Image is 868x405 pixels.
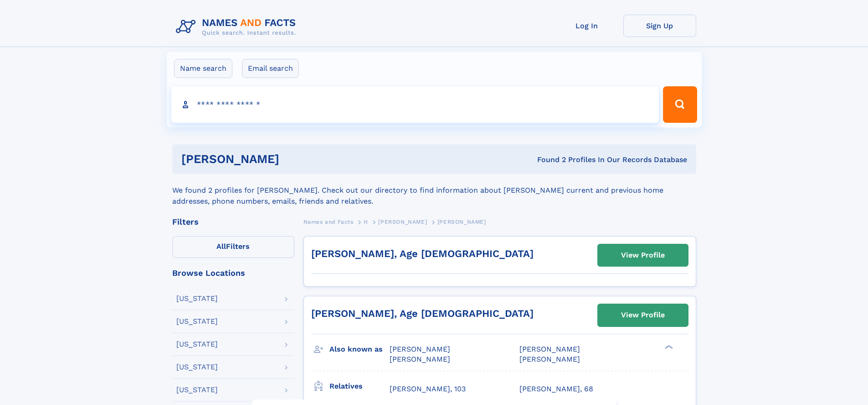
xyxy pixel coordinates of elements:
h3: Relatives [329,379,390,394]
div: [US_STATE] [176,363,218,371]
a: [PERSON_NAME], Age [DEMOGRAPHIC_DATA] [311,248,534,259]
div: View Profile [621,305,665,326]
div: Browse Locations [172,269,294,277]
label: Name search [174,59,232,78]
span: [PERSON_NAME] [390,345,450,353]
span: [PERSON_NAME] [390,355,450,363]
div: [US_STATE] [176,295,218,302]
a: [PERSON_NAME], 103 [390,384,466,394]
span: [PERSON_NAME] [378,219,427,225]
img: Logo Names and Facts [172,15,303,39]
a: View Profile [598,304,688,326]
a: View Profile [598,244,688,266]
a: [PERSON_NAME], 68 [519,384,593,394]
div: Filters [172,218,294,226]
a: Names and Facts [303,216,354,227]
a: Log In [550,15,623,37]
label: Filters [172,236,294,258]
span: [PERSON_NAME] [519,345,580,353]
a: [PERSON_NAME] [378,216,427,227]
div: [US_STATE] [176,318,218,325]
span: [PERSON_NAME] [437,219,486,225]
div: [US_STATE] [176,341,218,348]
a: Sign Up [623,15,696,37]
label: Email search [242,59,299,78]
span: H [364,219,368,225]
div: View Profile [621,245,665,266]
button: Search Button [663,86,697,123]
div: We found 2 profiles for [PERSON_NAME]. Check out our directory to find information about [PERSON_... [172,174,696,207]
h1: [PERSON_NAME] [181,153,408,165]
h3: Also known as [329,342,390,357]
a: H [364,216,368,227]
span: All [216,242,226,251]
div: [US_STATE] [176,386,218,394]
div: Found 2 Profiles In Our Records Database [408,155,687,165]
input: search input [171,86,659,123]
a: [PERSON_NAME], Age [DEMOGRAPHIC_DATA] [311,308,534,319]
span: [PERSON_NAME] [519,355,580,363]
div: ❯ [663,344,673,350]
